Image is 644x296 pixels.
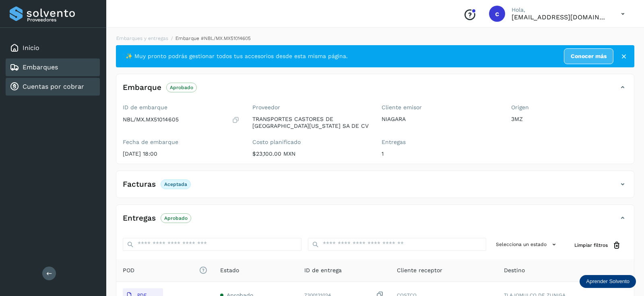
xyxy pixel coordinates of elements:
[512,6,608,13] p: Hola,
[493,238,561,251] button: Selecciona un estado
[382,150,498,157] p: 1
[304,266,342,275] span: ID de entrega
[170,85,193,90] p: Aprobado
[123,180,156,189] h4: Facturas
[123,139,239,146] label: Fecha de embarque
[382,139,498,146] label: Entregas
[511,116,628,123] p: 3MZ
[512,13,608,21] p: cuentasespeciales8_met@castores.com.mx
[6,39,100,57] div: Inicio
[27,17,97,23] p: Proveedores
[252,139,369,146] label: Costo planificado
[586,278,630,285] p: Aprender Solvento
[397,266,442,275] span: Cliente receptor
[123,214,156,223] h4: Entregas
[116,177,634,198] div: FacturasAceptada
[116,81,634,101] div: EmbarqueAprobado
[164,181,187,187] p: Aceptada
[511,104,628,111] label: Origen
[6,78,100,96] div: Cuentas por cobrar
[6,58,100,76] div: Embarques
[123,104,239,111] label: ID de embarque
[116,35,168,41] a: Embarques y entregas
[382,116,498,123] p: NIAGARA
[123,150,239,157] p: [DATE] 18:00
[382,104,498,111] label: Cliente emisor
[123,83,161,92] h4: Embarque
[126,52,348,60] span: ✨ Muy pronto podrás gestionar todos tus accesorios desde esta misma página.
[252,104,369,111] label: Proveedor
[504,266,525,275] span: Destino
[252,116,369,129] p: TRANSPORTES CASTORES DE [GEOGRAPHIC_DATA][US_STATE] SA DE CV
[116,211,634,231] div: EntregasAprobado
[23,44,39,52] a: Inicio
[123,116,179,123] p: NBL/MX.MX51014605
[568,238,627,253] button: Limpiar filtros
[580,275,636,288] div: Aprender Solvento
[116,35,634,42] nav: breadcrumb
[252,150,369,157] p: $23,100.00 MXN
[220,266,239,275] span: Estado
[175,35,251,41] span: Embarque #NBL/MX.MX51014605
[23,63,58,71] a: Embarques
[23,83,84,90] a: Cuentas por cobrar
[574,242,608,249] span: Limpiar filtros
[123,266,207,275] span: POD
[564,48,613,64] a: Conocer más
[164,215,188,221] p: Aprobado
